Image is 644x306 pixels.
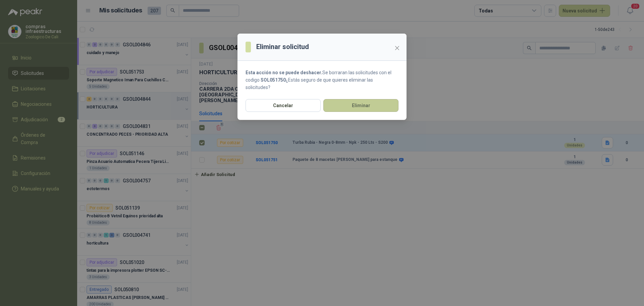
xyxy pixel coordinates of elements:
button: Eliminar [323,99,398,112]
h3: Eliminar solicitud [256,42,309,52]
span: close [394,45,400,51]
p: Se borraran las solicitudes con el codigo ¿Estás seguro de que quieres eliminar las solicitudes? [246,69,398,91]
strong: SOL051750 [261,77,286,83]
strong: Esta acción no se puede deshacer. [246,70,322,75]
button: Cancelar [246,99,321,112]
button: Close [392,43,402,53]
